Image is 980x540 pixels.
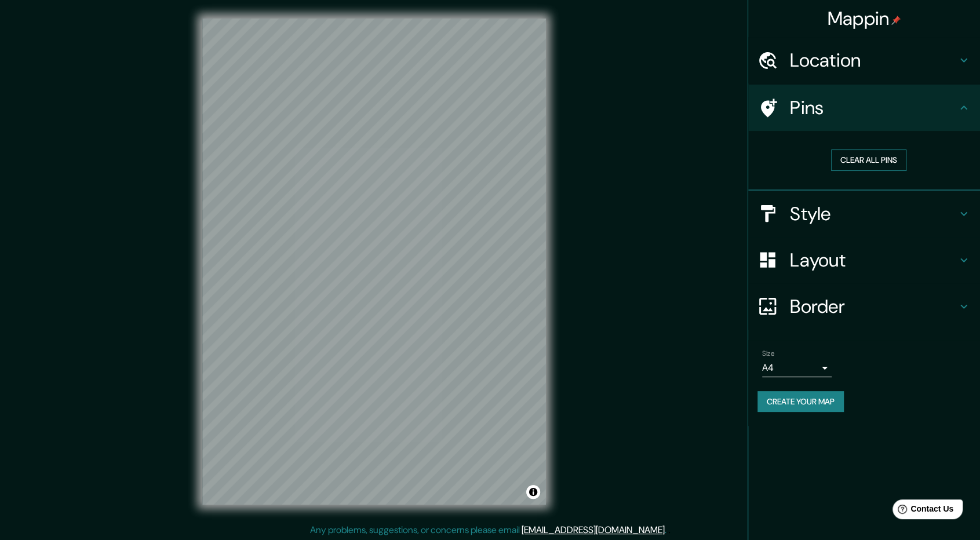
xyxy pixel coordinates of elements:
h4: Location [790,49,957,72]
button: Clear all pins [831,149,906,171]
h4: Layout [790,249,957,272]
div: . [666,523,668,537]
div: Style [748,191,980,237]
h4: Border [790,295,957,318]
p: Any problems, suggestions, or concerns please email . [310,523,666,537]
canvas: Map [202,19,546,505]
div: Location [748,37,980,83]
div: Layout [748,237,980,283]
div: Border [748,283,980,330]
label: Size [762,348,774,358]
iframe: Help widget launcher [877,495,967,527]
button: Toggle attribution [526,485,540,499]
h4: Mappin [828,7,901,30]
div: A4 [762,359,832,377]
h4: Style [790,202,957,225]
div: . [668,523,671,537]
div: Pins [748,85,980,131]
a: [EMAIL_ADDRESS][DOMAIN_NAME] [522,524,665,536]
button: Create your map [757,391,844,413]
h4: Pins [790,96,957,119]
img: pin-icon.png [891,16,901,25]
